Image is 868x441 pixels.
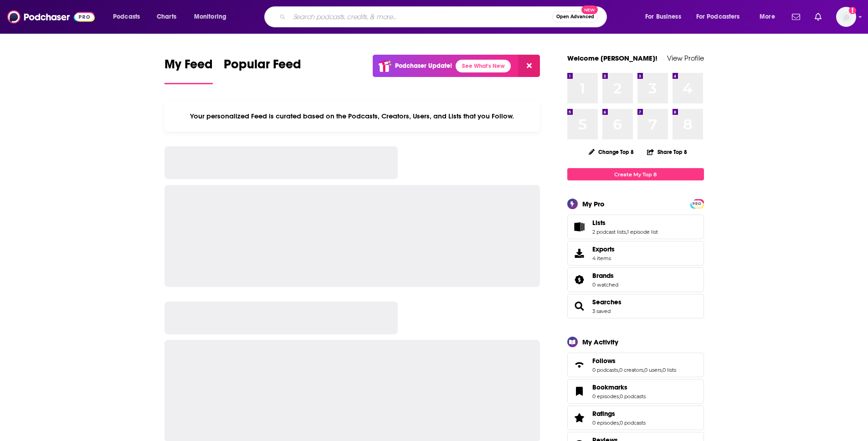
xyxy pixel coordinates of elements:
span: For Podcasters [696,10,740,23]
div: Search podcasts, credits, & more... [273,6,616,27]
img: User Profile [836,7,856,27]
span: Ratings [592,410,615,418]
input: Search podcasts, credits, & more... [289,10,552,24]
a: Show notifications dropdown [811,9,825,25]
a: Lists [592,219,658,227]
a: 0 watched [592,282,618,288]
a: Ratings [592,410,646,418]
span: , [662,367,663,373]
button: Open AdvancedNew [552,11,598,22]
span: Brands [592,272,614,280]
a: 0 podcasts [620,420,646,426]
svg: Add a profile image [849,7,856,14]
span: , [626,229,627,235]
button: open menu [753,10,786,24]
span: Podcasts [113,10,140,23]
a: 0 podcasts [620,393,646,400]
a: See What's New [456,60,511,72]
button: open menu [639,10,693,24]
span: Charts [157,10,176,23]
span: Bookmarks [592,383,627,391]
a: Bookmarks [592,383,646,391]
a: Searches [570,300,589,313]
span: Bookmarks [567,379,704,404]
span: For Business [645,10,681,23]
a: Brands [570,273,589,286]
span: Exports [592,245,615,253]
p: Podchaser Update! [395,62,452,70]
button: Share Top 8 [647,143,688,161]
a: Brands [592,272,618,280]
a: PRO [692,200,703,207]
span: My Feed [164,56,213,77]
a: 2 podcast lists [592,229,626,235]
span: Monitoring [194,10,226,23]
span: Lists [592,219,606,227]
a: 0 podcasts [592,367,618,373]
button: open menu [690,10,753,24]
span: , [618,367,619,373]
a: 0 episodes [592,393,619,400]
span: Follows [567,353,704,377]
span: , [643,367,644,373]
div: Your personalized Feed is curated based on the Podcasts, Creators, Users, and Lists that you Follow. [164,101,540,132]
span: Lists [567,215,704,239]
div: My Activity [582,338,618,346]
span: , [619,420,620,426]
div: My Pro [582,200,605,208]
a: Welcome [PERSON_NAME]! [567,54,657,62]
a: 0 users [644,367,662,373]
span: , [619,393,620,400]
a: Popular Feed [224,56,301,84]
a: Bookmarks [570,385,589,398]
a: 0 lists [663,367,676,373]
a: 1 episode list [627,229,658,235]
a: Follows [570,359,589,371]
span: Popular Feed [224,56,301,77]
a: View Profile [667,54,704,62]
a: 3 saved [592,308,611,314]
button: Change Top 8 [583,146,640,158]
a: Lists [570,220,589,233]
a: Charts [151,10,182,24]
span: More [760,10,775,23]
a: 0 creators [619,367,643,373]
img: Podchaser - Follow, Share and Rate Podcasts [7,8,95,26]
span: 4 items [592,255,615,262]
a: 0 episodes [592,420,619,426]
a: Searches [592,298,621,306]
span: New [581,5,598,14]
span: Open Advanced [556,15,594,19]
button: Show profile menu [836,7,856,27]
span: Ratings [567,405,704,430]
a: My Feed [164,56,213,84]
span: Brands [567,267,704,292]
a: Follows [592,357,676,365]
span: Searches [567,294,704,318]
button: open menu [107,10,152,24]
a: Ratings [570,411,589,424]
a: Exports [567,241,704,266]
a: Create My Top 8 [567,168,704,180]
span: Logged in as kindrieri [836,7,856,27]
span: Follows [592,357,616,365]
span: Exports [570,247,589,260]
button: open menu [188,10,238,24]
a: Show notifications dropdown [788,9,804,25]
